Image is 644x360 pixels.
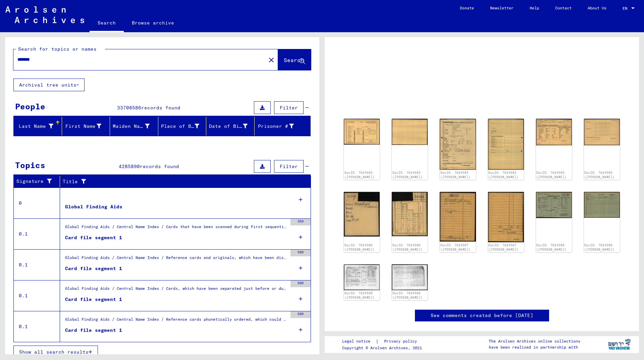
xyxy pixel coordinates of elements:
div: Global Finding Aids / Central Name Index / Reference cards phonetically ordered, which could not ... [65,316,287,326]
img: 002.jpg [488,192,524,242]
a: DocID: 7624583 ([PERSON_NAME]) [392,171,423,179]
td: 0.1 [14,280,60,311]
img: 001.jpg [536,192,572,218]
img: 001.jpg [536,119,572,145]
div: Global Finding Aids / Central Name Index / Reference cards and originals, which have been discove... [65,255,287,264]
div: 500 [290,311,311,318]
div: Card file segment 1 [65,265,122,272]
span: Filter [280,105,298,111]
a: DocID: 7624589 ([PERSON_NAME]) [344,291,375,300]
div: Topics [15,159,45,171]
div: Global Finding Aids [65,203,122,210]
span: 33708586 [117,105,141,111]
button: Filter [274,101,304,114]
img: 001.jpg [440,192,476,242]
div: Place of Birth [161,123,200,130]
div: Place of Birth [161,121,208,132]
a: DocID: 7624584 ([PERSON_NAME]) [440,171,471,179]
div: Card file segment 1 [65,327,122,334]
a: Legal notice [342,338,376,345]
span: Search [284,57,304,63]
div: 500 [290,280,311,287]
mat-header-cell: Maiden Name [110,117,158,136]
a: Search [90,15,124,32]
img: 002.jpg [584,119,620,145]
div: Title [63,176,304,187]
a: Privacy policy [379,338,425,345]
td: 0.1 [14,218,60,249]
span: records found [141,105,180,111]
div: 350 [290,219,311,225]
span: EN [623,6,630,11]
a: Browse archive [124,15,182,31]
div: Prisoner # [257,121,303,132]
img: 002.jpg [392,264,428,290]
img: 001.jpg [344,119,380,145]
span: Filter [280,163,298,169]
div: Title [63,178,298,185]
button: Archival tree units [13,79,85,91]
div: Global Finding Aids / Central Name Index / Cards, which have been separated just before or during... [65,286,287,295]
img: 002.jpg [488,119,524,170]
div: Date of Birth [209,121,256,132]
div: Card file segment 1 [65,234,122,241]
div: First Name [65,121,110,132]
button: Search [278,49,311,70]
div: Maiden Name [113,121,158,132]
img: yv_logo.png [607,336,632,353]
span: Show all search results [19,349,89,355]
p: Copyright © Arolsen Archives, 2021 [342,345,425,351]
mat-header-cell: Last Name [14,117,62,136]
td: 0.1 [14,311,60,342]
img: 002.jpg [584,192,620,218]
a: DocID: 7624587 ([PERSON_NAME]) [488,243,519,252]
a: DocID: 7624587 ([PERSON_NAME]) [440,243,471,252]
p: The Arolsen Archives online collections [489,338,580,344]
mat-header-cell: Place of Birth [158,117,207,136]
div: Card file segment 1 [65,296,122,303]
mat-label: Search for topics or names [18,46,97,52]
a: DocID: 7624585 ([PERSON_NAME]) [536,171,567,179]
div: First Name [65,123,102,130]
a: DocID: 7624586 ([PERSON_NAME]) [344,243,375,252]
a: DocID: 7624588 ([PERSON_NAME]) [584,243,614,252]
div: Signature [16,176,61,187]
a: DocID: 7624586 ([PERSON_NAME]) [392,243,423,252]
img: 001.jpg [344,264,380,290]
div: Prisoner # [257,123,294,130]
a: DocID: 7624583 ([PERSON_NAME]) [344,171,375,179]
img: 002.jpg [392,119,428,145]
div: Last Name [16,121,62,132]
div: Date of Birth [209,123,248,130]
div: Global Finding Aids / Central Name Index / Cards that have been scanned during first sequential m... [65,224,287,233]
mat-header-cell: Date of Birth [206,117,255,136]
div: Maiden Name [113,123,150,130]
img: 002.jpg [392,192,428,236]
div: Signature [16,178,55,185]
button: Show all search results [13,346,98,358]
p: have been realized in partnership with [489,344,580,350]
mat-icon: close [267,56,275,64]
div: Last Name [16,123,53,130]
a: DocID: 7624584 ([PERSON_NAME]) [488,171,519,179]
img: Arolsen_neg.svg [5,6,84,23]
td: 0.1 [14,249,60,280]
div: | [342,338,425,345]
span: records found [140,163,179,169]
span: 4285890 [119,163,140,169]
a: DocID: 7624588 ([PERSON_NAME]) [536,243,567,252]
a: DocID: 7624589 ([PERSON_NAME]) [392,291,423,300]
img: 001.jpg [440,119,476,170]
img: 001.jpg [344,192,380,237]
a: DocID: 7624585 ([PERSON_NAME]) [584,171,614,179]
div: People [15,100,45,112]
button: Filter [274,160,304,173]
a: See comments created before [DATE] [431,312,533,319]
mat-header-cell: First Name [62,117,110,136]
button: Clear [265,53,278,66]
td: 0 [14,188,60,218]
mat-header-cell: Prisoner # [255,117,311,136]
div: 500 [290,250,311,256]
